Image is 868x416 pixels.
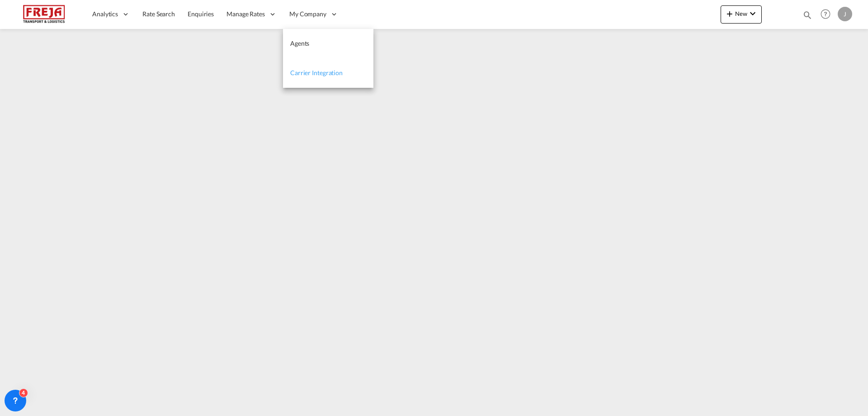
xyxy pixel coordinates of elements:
div: Help [818,6,838,23]
span: Analytics [92,10,118,19]
span: Carrier Integration [290,69,343,77]
span: Agents [290,39,309,47]
span: Manage Rates [226,10,265,19]
span: Enquiries [188,10,214,18]
span: Rate Search [142,10,175,18]
img: 586607c025bf11f083711d99603023e7.png [14,4,75,24]
a: Agents [283,29,373,58]
md-icon: icon-plus 400-fg [724,8,735,19]
md-icon: icon-chevron-down [747,8,758,19]
span: Help [818,6,833,22]
div: J [838,7,852,21]
div: icon-magnify [802,10,812,24]
a: Carrier Integration [283,58,373,88]
span: New [724,10,758,17]
span: My Company [289,10,326,19]
md-icon: icon-magnify [802,10,812,20]
button: icon-plus 400-fgNewicon-chevron-down [721,5,762,24]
